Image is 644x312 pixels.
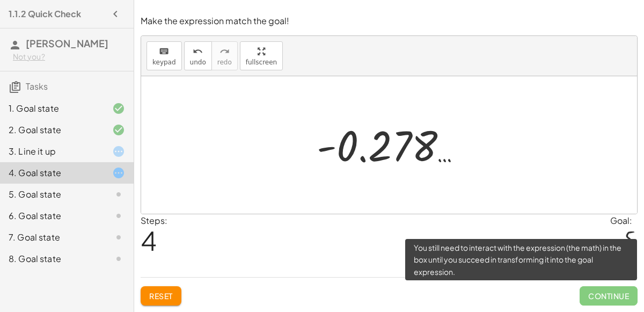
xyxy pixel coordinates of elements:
[112,188,125,201] i: Task not started.
[240,41,283,70] button: fullscreen
[9,145,95,158] div: 3. Line it up
[112,252,125,265] i: Task not started.
[112,166,125,179] i: Task started.
[112,124,125,136] i: Task finished and correct.
[219,45,230,58] i: redo
[112,209,125,222] i: Task not started.
[9,124,95,136] div: 2. Goal state
[9,166,95,179] div: 4. Goal state
[141,215,167,226] label: Steps:
[112,145,125,158] i: Task started.
[217,59,232,66] span: redo
[193,45,203,58] i: undo
[112,231,125,244] i: Task not started.
[26,81,48,92] span: Tasks
[112,102,125,115] i: Task finished and correct.
[9,231,95,244] div: 7. Goal state
[184,41,212,70] button: undoundo
[141,15,638,27] p: Make the expression match the goal!
[9,8,81,20] h4: 1.1.2 Quick Check
[149,291,173,301] span: Reset
[159,45,169,58] i: keyboard
[9,209,95,222] div: 6. Goal state
[190,59,206,66] span: undo
[141,224,157,257] span: 4
[9,188,95,201] div: 5. Goal state
[9,252,95,265] div: 8. Goal state
[246,59,277,66] span: fullscreen
[26,37,108,49] span: [PERSON_NAME]
[9,102,95,115] div: 1. Goal state
[211,41,238,70] button: redoredo
[610,214,638,227] div: Goal:
[147,41,182,70] button: keyboardkeypad
[13,52,125,62] div: Not you?
[152,59,176,66] span: keypad
[141,286,181,306] button: Reset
